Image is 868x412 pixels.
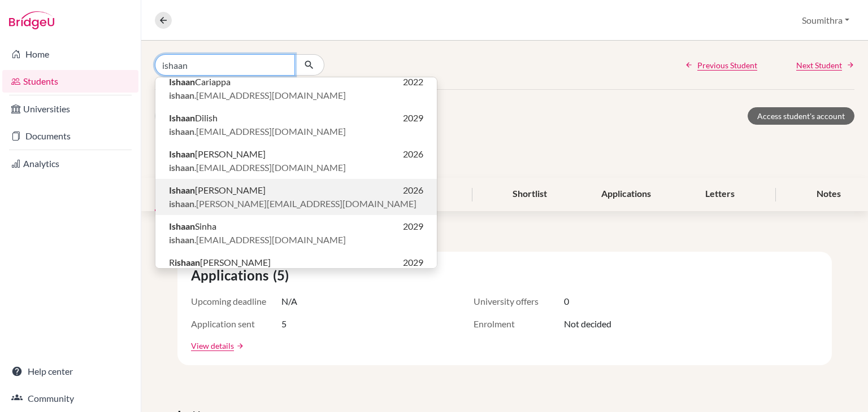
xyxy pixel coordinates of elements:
[169,126,194,137] b: ishaan
[169,90,194,100] b: ishaan
[403,75,423,89] span: 2022
[564,295,569,308] span: 0
[169,112,195,123] b: Ishaan
[2,70,138,93] a: Students
[169,233,346,247] span: .[EMAIL_ADDRESS][DOMAIN_NAME]
[155,71,437,107] button: IshaanCariappa2022ishaan.[EMAIL_ADDRESS][DOMAIN_NAME]
[155,215,437,251] button: IshaanSinha2029ishaan.[EMAIL_ADDRESS][DOMAIN_NAME]
[2,360,138,383] a: Help center
[191,295,281,308] span: Upcoming deadline
[155,179,437,215] button: Ishaan[PERSON_NAME]2026ishaan.[PERSON_NAME][EMAIL_ADDRESS][DOMAIN_NAME]
[796,59,842,71] span: Next Student
[169,183,266,197] span: [PERSON_NAME]
[748,107,854,125] a: Access student's account
[685,59,757,71] a: Previous Student
[234,342,244,350] a: arrow_forward
[169,234,194,245] b: ishaan
[2,98,138,120] a: Universities
[169,75,231,89] span: Cariappa
[474,295,564,308] span: University offers
[2,125,138,147] a: Documents
[403,256,423,269] span: 2029
[169,125,346,138] span: .[EMAIL_ADDRESS][DOMAIN_NAME]
[175,257,200,268] b: ishaan
[403,147,423,161] span: 2026
[169,185,195,195] b: Ishaan
[588,178,665,211] div: Applications
[169,161,346,174] span: .[EMAIL_ADDRESS][DOMAIN_NAME]
[281,317,287,331] span: 5
[797,10,854,31] button: Soumithra
[169,220,216,233] span: Sinha
[191,317,281,331] span: Application sent
[169,76,195,87] b: Ishaan
[2,152,138,175] a: Analytics
[169,147,266,161] span: [PERSON_NAME]
[169,198,194,209] b: ishaan
[2,387,138,410] a: Community
[155,143,437,179] button: Ishaan[PERSON_NAME]2026ishaan.[EMAIL_ADDRESS][DOMAIN_NAME]
[169,256,271,269] span: R [PERSON_NAME]
[803,178,854,211] div: Notes
[697,59,757,71] span: Previous Student
[155,251,437,287] button: Rishaan[PERSON_NAME]2029rishaan.[PERSON_NAME][EMAIL_ADDRESS][DOMAIN_NAME]
[2,43,138,65] a: Home
[692,178,748,211] div: Letters
[155,54,295,76] input: Find student by name...
[169,148,195,159] b: Ishaan
[169,162,194,173] b: ishaan
[796,59,854,71] a: Next Student
[169,111,218,125] span: Dilish
[564,317,611,331] span: Not decided
[403,183,423,197] span: 2026
[403,111,423,125] span: 2029
[403,220,423,233] span: 2029
[273,265,293,286] span: (5)
[155,107,437,143] button: IshaanDilish2029ishaan.[EMAIL_ADDRESS][DOMAIN_NAME]
[169,89,346,102] span: .[EMAIL_ADDRESS][DOMAIN_NAME]
[281,295,297,308] span: N/A
[169,221,195,231] b: Ishaan
[9,11,54,29] img: Bridge-U
[474,317,564,331] span: Enrolment
[191,265,273,286] span: Applications
[169,197,416,211] span: .[PERSON_NAME][EMAIL_ADDRESS][DOMAIN_NAME]
[499,178,561,211] div: Shortlist
[191,340,234,352] a: View details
